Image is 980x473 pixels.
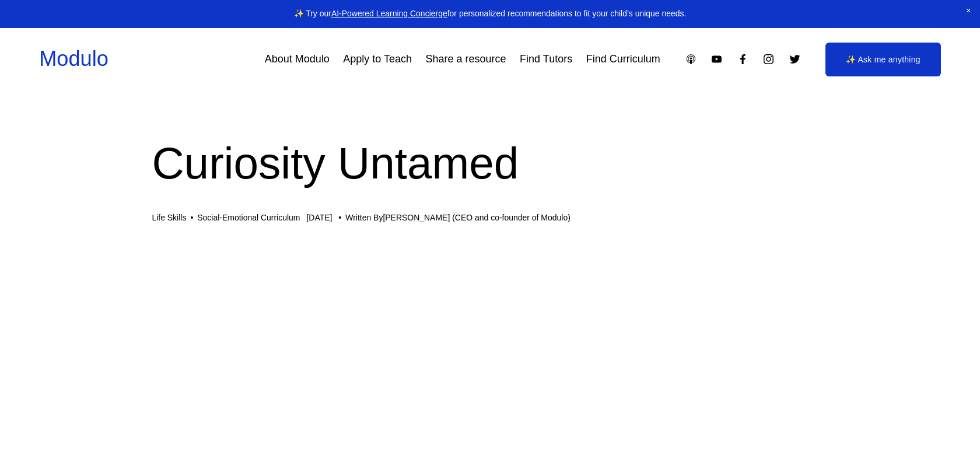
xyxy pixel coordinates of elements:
[39,47,108,71] a: Modulo
[197,213,300,222] a: Social-Emotional Curriculum
[331,9,447,18] a: AI-Powered Learning Concierge
[343,49,412,70] a: Apply to Teach
[383,213,570,222] a: [PERSON_NAME] (CEO and co-founder of Modulo)
[825,43,941,76] a: ✨ Ask me anything
[762,53,775,65] a: Instagram
[520,49,572,70] a: Find Tutors
[586,49,660,70] a: Find Curriculum
[265,49,330,70] a: About Modulo
[685,53,697,65] a: Apple Podcasts
[710,53,723,65] a: YouTube
[152,132,828,194] h1: Curiosity Untamed
[306,213,332,222] span: [DATE]
[789,53,801,65] a: Twitter
[426,49,506,70] a: Share a resource
[345,213,570,223] div: Written By
[152,213,186,222] a: Life Skills
[737,53,749,65] a: Facebook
